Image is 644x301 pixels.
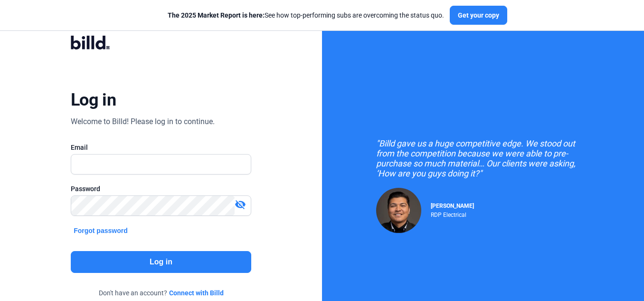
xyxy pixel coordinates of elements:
button: Forgot password [71,225,131,236]
div: RDP Electrical [431,209,474,218]
div: Log in [71,89,116,110]
div: Welcome to Billd! Please log in to continue. [71,116,215,127]
span: The 2025 Market Report is here: [168,11,265,19]
div: See how top-performing subs are overcoming the status quo. [168,10,444,20]
img: Raul Pacheco [376,188,421,233]
div: Email [71,143,251,152]
div: Password [71,184,251,194]
mat-icon: visibility_off [235,199,246,210]
div: "Billd gave us a huge competitive edge. We stood out from the competition because we were able to... [376,138,590,178]
div: Don't have an account? [71,288,251,298]
a: Connect with Billd [169,288,224,298]
button: Log in [71,251,251,273]
button: Get your copy [450,6,507,25]
span: [PERSON_NAME] [431,203,474,209]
